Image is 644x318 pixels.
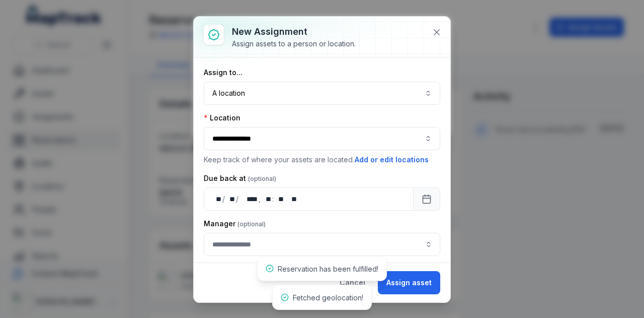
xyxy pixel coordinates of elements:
div: day, [212,194,222,204]
h3: New assignment [232,25,356,39]
span: Fetched geolocation! [293,293,363,302]
div: month, [226,194,236,204]
button: Assign asset [378,271,440,294]
label: Location [204,113,240,123]
button: A location [204,82,440,105]
button: Cancel [331,271,374,294]
div: hour, [262,194,272,204]
span: Reservation has been fulfilled! [278,265,378,273]
button: Calendar [413,187,440,211]
p: Keep track of where your assets are located. [204,154,440,165]
div: year, [239,194,259,204]
div: / [222,194,226,204]
label: Due back at [204,173,276,183]
div: am/pm, [287,194,298,204]
div: minute, [275,194,285,204]
input: assignment-add:cf[907ad3fd-eed4-49d8-ad84-d22efbadc5a5]-label [204,233,440,256]
div: , [259,194,262,204]
label: Manager [204,219,266,229]
label: Assign to... [204,68,243,78]
div: Assign assets to a person or location. [232,39,356,49]
div: / [236,194,239,204]
button: Add or edit locations [354,154,429,165]
div: : [272,194,275,204]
